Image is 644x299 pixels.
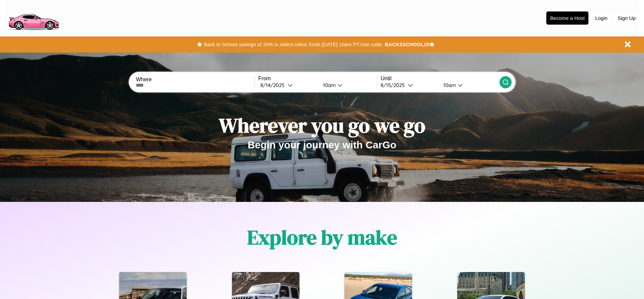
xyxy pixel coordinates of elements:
button: Sign Up [614,12,639,24]
label: Until [381,76,499,82]
label: From [258,76,377,82]
div: 10am [440,82,458,88]
img: logo [5,3,62,32]
label: Where [136,77,254,83]
button: Become a Host [546,11,588,25]
div: 8 / 15 / 2025 [381,82,408,88]
button: 10am [438,82,499,89]
button: 8/14/2025 [258,82,318,89]
button: Login [592,12,611,24]
button: Back to School savings of 20% in select cities! Ends [DATE] 10am PT.Use code: [202,40,385,49]
b: BACK2SCHOOL20 [385,41,429,47]
button: 10am [318,82,377,89]
h1: Explore by make [247,223,397,251]
div: 10am [320,82,337,88]
div: 8 / 14 / 2025 [260,82,288,88]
